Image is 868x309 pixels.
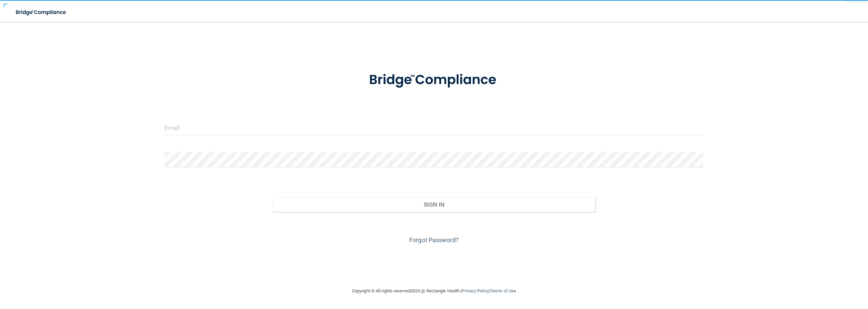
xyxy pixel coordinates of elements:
[355,62,513,98] img: bridge_compliance_login_screen.278c3ca4.svg
[409,236,459,244] a: Forgot Password?
[273,197,595,212] button: Sign In
[490,288,516,293] a: Terms of Use
[165,120,703,135] input: Email
[10,5,73,19] img: bridge_compliance_login_screen.278c3ca4.svg
[310,280,558,302] div: Copyright © All rights reserved 2025 @ Rectangle Health | |
[462,288,489,293] a: Privacy Policy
